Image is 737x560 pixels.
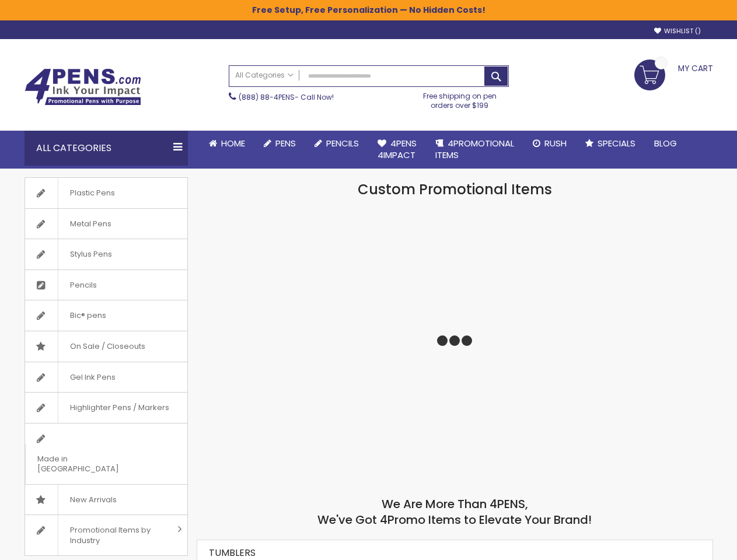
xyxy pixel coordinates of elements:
span: 4Pens 4impact [378,137,417,161]
a: Promotional Items by Industry [25,515,187,555]
h2: We Are More Than 4PENS, We've Got 4Promo Items to Elevate Your Brand! [197,496,713,528]
span: Made in [GEOGRAPHIC_DATA] [25,444,158,484]
span: Plastic Pens [58,178,127,208]
a: Pens [254,131,305,156]
span: Pens [275,137,296,149]
a: Specials [576,131,645,156]
span: On Sale / Closeouts [58,331,157,362]
span: Pencils [58,270,109,300]
a: (888) 88-4PENS [239,92,295,102]
a: 4PROMOTIONALITEMS [426,131,523,169]
a: On Sale / Closeouts [25,331,187,362]
a: All Categories [229,66,299,85]
span: Promotional Items by Industry [58,515,173,555]
img: 4Pens Custom Pens and Promotional Products [25,68,141,106]
a: Pencils [25,270,187,300]
span: - Call Now! [239,92,334,102]
span: Bic® pens [58,300,118,331]
span: All Categories [235,71,294,80]
a: Highlighter Pens / Markers [25,393,187,423]
h1: Custom Promotional Items [197,180,713,199]
span: Highlighter Pens / Markers [58,393,181,423]
a: Pencils [305,131,368,156]
div: All Categories [25,131,188,166]
a: Metal Pens [25,209,187,239]
span: Rush [544,137,567,149]
span: Stylus Pens [58,239,124,269]
a: Plastic Pens [25,178,187,208]
span: 4PROMOTIONAL ITEMS [435,137,514,161]
span: Specials [598,137,635,149]
span: Blog [654,137,677,149]
a: Wishlist [654,27,701,36]
span: Pencils [326,137,359,149]
a: Bic® pens [25,300,187,331]
a: New Arrivals [25,485,187,515]
span: Home [221,137,245,149]
a: Stylus Pens [25,239,187,269]
div: Free shipping on pen orders over $199 [411,87,509,110]
span: Gel Ink Pens [58,362,127,393]
a: Blog [645,131,686,156]
span: Metal Pens [58,209,123,239]
span: New Arrivals [58,485,128,515]
a: Gel Ink Pens [25,362,187,393]
a: Rush [523,131,576,156]
a: Home [200,131,254,156]
a: 4Pens4impact [368,131,426,169]
a: Made in [GEOGRAPHIC_DATA] [25,423,187,484]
